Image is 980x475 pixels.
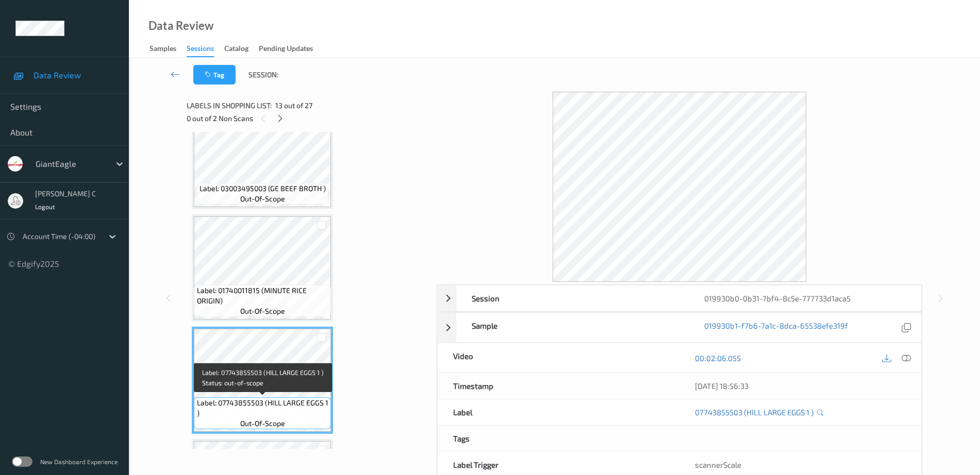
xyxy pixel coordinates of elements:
[224,43,248,56] div: Catalog
[240,418,285,429] span: out-of-scope
[187,43,214,57] div: Sessions
[224,42,259,56] a: Catalog
[240,194,285,204] span: out-of-scope
[456,313,689,342] div: Sample
[197,398,329,418] span: Label: 07743855503 (HILL LARGE EGGS 1 )
[200,183,326,194] span: Label: 03003495003 (GE BEEF BROTH )
[240,306,285,316] span: out-of-scope
[187,112,429,125] div: 0 out of 2 Non Scans
[695,407,813,417] a: 07743855503 (HILL LARGE EGGS 1 )
[187,42,224,57] a: Sessions
[695,353,741,363] a: 00:02:06.055
[259,42,323,56] a: Pending Updates
[275,100,312,111] span: 13 out of 27
[456,285,689,311] div: Session
[150,43,176,56] div: Samples
[695,381,906,391] div: [DATE] 18:56:33
[438,399,679,425] div: Label
[150,42,187,56] a: Samples
[148,21,213,31] div: Data Review
[704,320,848,334] a: 019930b1-f7b6-7a1c-8dca-65538efe319f
[689,285,921,311] div: 019930b0-0b31-7bf4-8c5e-777733d1aca5
[193,65,236,84] button: Tag
[197,285,329,306] span: Label: 01740011815 (MINUTE RICE ORIGIN)
[259,43,313,56] div: Pending Updates
[437,312,922,343] div: Sample019930b1-f7b6-7a1c-8dca-65538efe319f
[248,70,278,80] span: Session:
[438,426,679,451] div: Tags
[437,285,922,312] div: Session019930b0-0b31-7bf4-8c5e-777733d1aca5
[438,343,679,372] div: Video
[438,373,679,399] div: Timestamp
[187,100,272,111] span: Labels in shopping list:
